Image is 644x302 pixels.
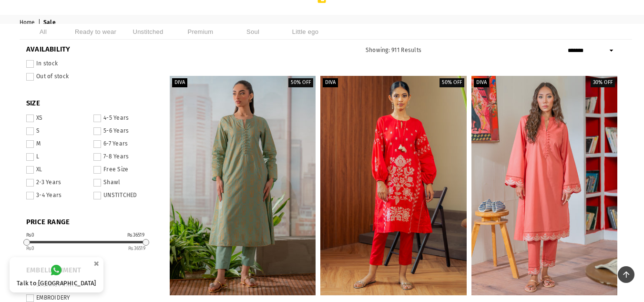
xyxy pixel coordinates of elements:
[127,233,144,238] div: ₨36519
[10,257,103,292] a: Talk to [GEOGRAPHIC_DATA]
[591,78,615,87] label: 30% off
[26,60,155,68] label: In stock
[229,24,277,40] li: Soul
[26,45,155,54] span: Availability
[26,127,88,135] label: S
[26,99,155,108] span: SIZE
[93,192,155,199] label: UNSTITCHED
[26,192,88,199] label: 3-4 Years
[26,140,88,148] label: M
[440,78,464,87] label: 50% off
[26,218,155,227] span: PRICE RANGE
[288,78,313,87] label: 50% off
[26,153,88,161] label: L
[26,73,155,81] label: Out of stock
[282,24,329,40] li: Little ego
[124,24,172,40] li: Unstitched
[72,24,120,40] li: Ready to wear
[93,127,155,135] label: 5-6 Years
[91,256,102,271] button: ×
[26,115,88,122] label: XS
[177,24,225,40] li: Premium
[43,19,57,27] span: Sale
[323,78,338,87] label: Diva
[366,47,421,53] span: Showing: 911 Results
[20,24,67,40] li: All
[93,179,155,187] label: Shawl
[320,76,466,295] a: Pop 2 piece
[26,166,88,174] label: XL
[93,115,155,122] label: 4-5 Years
[26,179,88,187] label: 2-3 Years
[26,246,35,251] ins: 0
[474,78,489,87] label: Diva
[26,294,155,302] label: EMBROIDERY
[93,153,155,161] label: 7-8 Years
[26,233,35,238] div: ₨0
[93,140,155,148] label: 6-7 Years
[93,166,155,174] label: Free Size
[471,76,617,295] a: Flower Arch 2 piece
[170,76,316,295] a: Copper 2 piece
[12,15,632,31] nav: breadcrumbs
[20,19,37,27] a: Home
[38,19,42,27] span: |
[128,246,145,251] ins: 36519
[172,78,187,87] label: Diva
